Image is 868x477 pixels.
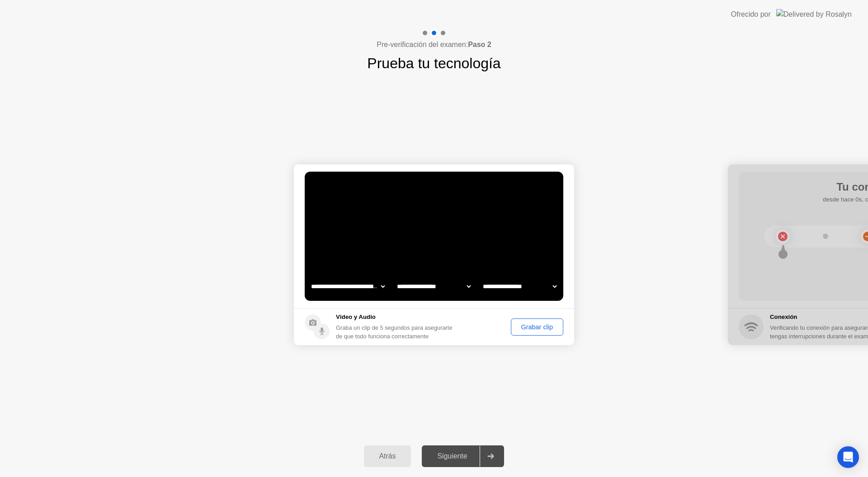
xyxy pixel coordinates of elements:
h5: Vídeo y Audio [336,313,457,322]
div: Open Intercom Messenger [837,446,859,468]
div: Grabar clip [514,323,560,331]
select: Available speakers [395,277,472,295]
div: Graba un clip de 5 segundos para asegurarte de que todo funciona correctamente [336,323,457,341]
select: Available cameras [309,277,387,295]
button: Grabar clip [511,318,563,336]
select: Available microphones [481,277,558,295]
div: Siguiente [425,452,480,460]
h1: Prueba tu tecnología [367,52,500,74]
h4: Pre-verificación del examen: [377,39,491,50]
div: Ofrecido por [731,9,771,20]
b: Paso 2 [468,41,491,48]
button: Atrás [364,445,411,467]
div: Atrás [367,452,409,460]
button: Siguiente [422,445,504,467]
img: Delivered by Rosalyn [776,9,852,19]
